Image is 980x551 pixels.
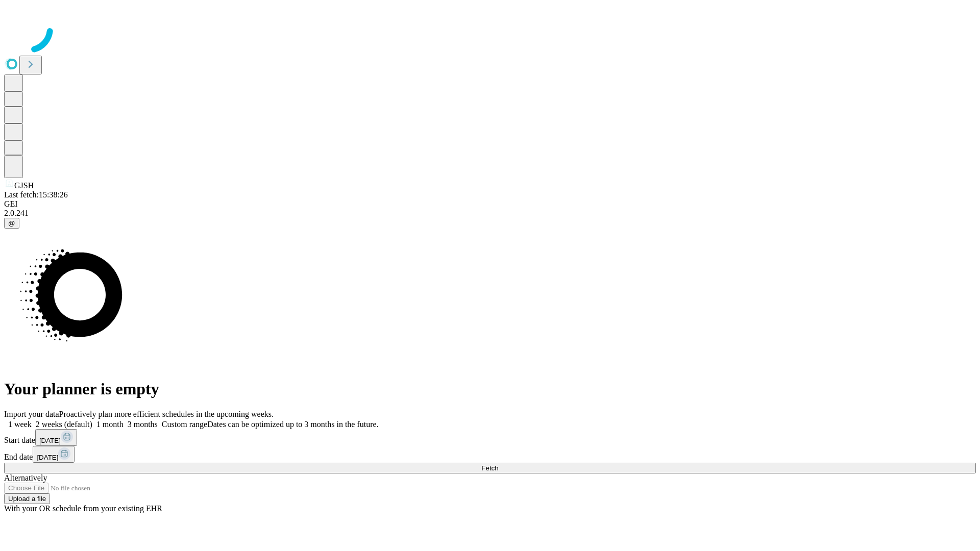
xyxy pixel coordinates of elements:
[4,473,47,482] span: Alternatively
[14,181,34,190] span: GJSH
[4,446,976,463] div: End date
[96,420,124,429] span: 1 month
[8,420,32,429] span: 1 week
[4,209,976,218] div: 2.0.241
[162,420,207,429] span: Custom range
[4,218,19,229] button: @
[35,429,77,446] button: [DATE]
[59,410,274,418] span: Proactively plan more efficient schedules in the upcoming weeks.
[128,420,158,429] span: 3 months
[4,493,50,504] button: Upload a file
[4,190,68,199] span: Last fetch: 15:38:26
[8,219,15,227] span: @
[481,464,498,472] span: Fetch
[39,437,61,444] span: [DATE]
[4,199,976,209] div: GEI
[33,446,75,463] button: [DATE]
[36,420,92,429] span: 2 weeks (default)
[4,410,59,418] span: Import your data
[4,504,162,513] span: With your OR schedule from your existing EHR
[207,420,378,429] span: Dates can be optimized up to 3 months in the future.
[4,380,976,398] h1: Your planner is empty
[4,429,976,446] div: Start date
[37,454,58,461] span: [DATE]
[4,463,976,473] button: Fetch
